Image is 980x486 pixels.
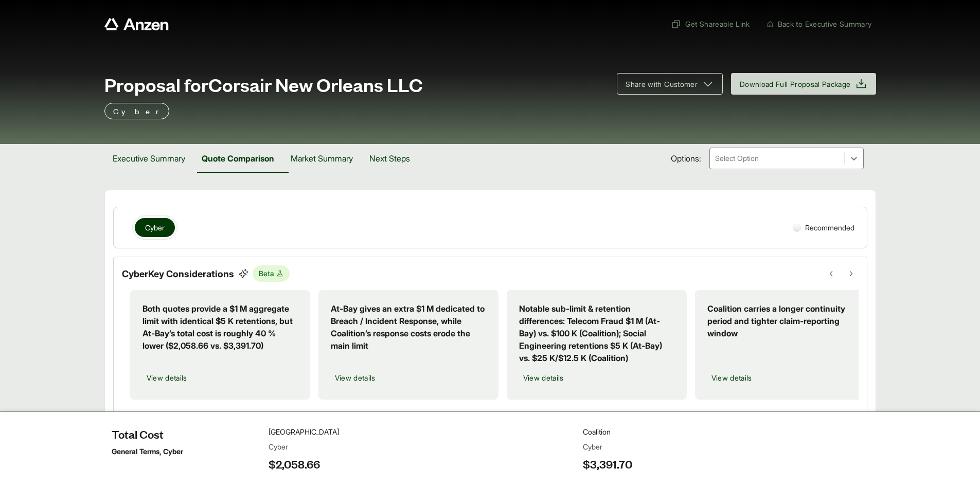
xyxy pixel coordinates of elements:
[671,19,750,29] span: Get Shareable Link
[581,445,602,466] img: Coalition-Logo
[532,445,553,467] button: Download option
[135,218,175,237] button: Cyber
[142,368,191,387] button: View details
[740,79,851,89] span: Download Full Proposal Package
[275,445,295,466] img: At-Bay-Logo
[193,144,282,173] button: Quote Comparison
[523,372,564,383] span: View details
[122,267,234,281] p: Cyber Key Considerations
[762,14,876,33] button: Back to Executive Summary
[707,368,756,387] button: View details
[519,368,568,387] button: View details
[731,73,876,95] button: Download Full Proposal Package
[282,144,361,173] button: Market Summary
[331,302,486,352] p: At-Bay gives an extra $1 M dedicated to Breach / Incident Response, while Coalition’s response co...
[361,144,418,173] button: Next Steps
[671,152,701,165] span: Options:
[147,372,187,383] span: View details
[145,222,165,233] span: Cyber
[113,437,254,475] div: General Terms
[304,445,387,455] span: Quote 1
[610,455,645,467] span: Coalition
[711,372,752,383] span: View details
[335,372,376,383] span: View details
[789,218,859,237] div: Recommended
[626,79,698,89] span: Share with Customer
[104,74,423,95] span: Proposal for Corsair New Orleans LLC
[253,265,290,282] span: Beta
[304,455,387,467] span: [GEOGRAPHIC_DATA]
[519,302,674,364] p: Notable sub-limit & retention differences: Telecom Fraud $1 M (At-Bay) vs. $100 K (Coalition); So...
[617,73,723,95] button: Share with Customer
[667,14,754,33] button: Get Shareable Link
[104,144,193,173] button: Executive Summary
[113,105,161,117] p: Cyber
[142,302,298,352] p: Both quotes provide a $1 M aggregate limit with identical $5 K retentions, but At-Bay’s total cos...
[104,18,169,30] a: Anzen website
[707,302,863,339] p: Coalition carries a longer continuity period and tighter claim-reporting window
[778,19,872,29] span: Back to Executive Summary
[610,445,645,455] span: Quote 2
[331,368,380,387] button: View details
[839,445,859,467] button: Download option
